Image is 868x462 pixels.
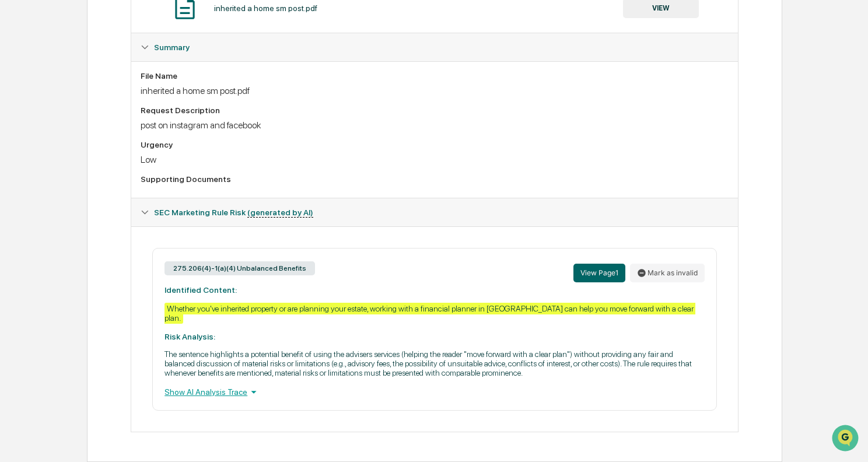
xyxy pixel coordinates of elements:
div: Request Description [141,106,729,115]
a: Powered byPylon [82,197,141,206]
u: (generated by AI) [247,208,313,218]
button: Start new chat [198,93,212,107]
div: Start new chat [40,89,191,101]
img: 1746055101610-c473b297-6a78-478c-a979-82029cc54cd1 [12,89,33,110]
div: File Name [141,71,729,80]
div: 🗄️ [85,148,94,157]
div: Whether you've inherited property or are planning your estate, working with a financial planner i... [164,303,695,324]
span: Data Lookup [23,169,73,181]
p: The sentence highlights a potential benefit of using the advisers services (helping the reader "m... [164,349,705,377]
div: 🖐️ [12,148,21,157]
span: Summary [154,43,190,52]
p: How can we help? [12,24,212,43]
strong: Identified Content: [164,285,237,295]
a: 🔎Data Lookup [7,164,78,185]
div: Urgency [141,140,729,149]
div: Low [141,154,729,165]
div: Supporting Documents [141,174,729,184]
div: SEC Marketing Rule Risk (generated by AI) [131,198,738,226]
span: Preclearance [23,147,75,159]
span: Attestations [96,147,145,159]
div: Show AI Analysis Trace [164,386,705,398]
span: SEC Marketing Rule Risk [154,208,313,217]
div: 🔎 [12,170,21,180]
div: We're available if you need us! [40,101,148,110]
span: Pylon [116,198,141,206]
div: Summary [131,61,738,198]
button: Mark as invalid [630,264,705,282]
strong: Risk Analysis: [164,332,215,341]
a: 🗄️Attestations [80,142,149,163]
div: post on instagram and facebook [141,120,729,131]
div: inherited a home sm post.pdf [214,3,317,13]
iframe: Open customer support [831,423,862,455]
div: Summary [131,33,738,61]
div: SEC Marketing Rule Risk (generated by AI) [131,226,738,432]
div: inherited a home sm post.pdf [141,85,729,96]
button: View Page1 [573,264,625,282]
div: 275.206(4)-1(a)(4) Unbalanced Benefits [164,261,315,275]
a: 🖐️Preclearance [7,142,80,163]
